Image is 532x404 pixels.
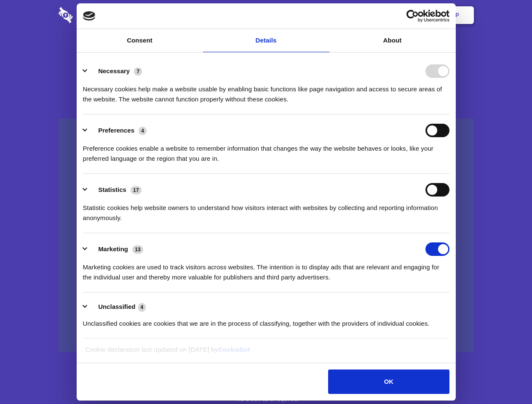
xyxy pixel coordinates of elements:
h4: Auto-redaction of sensitive data, encrypted data sharing and self-destructing private chats. Shar... [59,77,474,104]
label: Preferences [98,127,134,134]
a: Pricing [247,2,284,28]
span: 7 [134,67,142,76]
h1: Eliminate Slack Data Loss. [59,38,474,68]
button: Statistics (17) [83,183,147,197]
label: Necessary [98,67,130,74]
button: Marketing (13) [83,242,149,256]
a: Login [382,2,419,28]
a: Contact [342,2,380,28]
img: logo-wordmark-white-trans-d4663122ce5f474addd5e946df7df03e33cb6a1c49d2221995e7729f52c070b2.svg [59,7,131,23]
span: 4 [139,127,147,135]
a: Details [203,29,329,52]
button: Necessary (7) [83,64,147,78]
label: Marketing [98,245,128,252]
a: Cookiebot [218,346,250,353]
button: OK [328,369,449,394]
div: Statistic cookies help website owners to understand how visitors interact with websites by collec... [83,197,449,223]
div: Preference cookies enable a website to remember information that changes the way the website beha... [83,137,449,164]
span: 17 [131,186,142,194]
button: Preferences (4) [83,124,152,137]
a: About [329,29,456,52]
span: 4 [138,303,146,311]
div: Cookie declaration last updated on [DATE] by [79,345,453,361]
div: Unclassified cookies are cookies that we are in the process of classifying, together with the pro... [83,312,449,329]
img: logo [83,11,96,21]
div: Marketing cookies are used to track visitors across websites. The intention is to display ads tha... [83,256,449,282]
button: Unclassified (4) [83,302,151,312]
a: Wistia video thumbnail [59,119,474,352]
a: Consent [77,29,203,52]
label: Statistics [98,186,126,193]
span: 13 [132,245,143,254]
a: Usercentrics Cookiebot - opens in a new window [376,10,449,22]
div: Necessary cookies help make a website usable by enabling basic functions like page navigation and... [83,78,449,104]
